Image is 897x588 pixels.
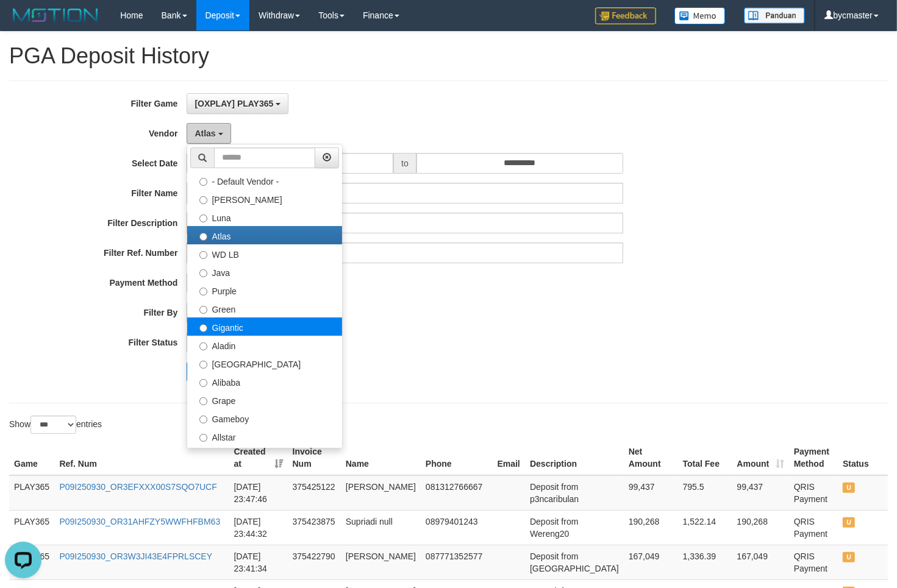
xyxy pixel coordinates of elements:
label: [PERSON_NAME] [187,190,342,208]
td: Deposit from [GEOGRAPHIC_DATA] [525,545,624,579]
input: Allstar [199,434,207,442]
td: 167,049 [732,545,789,579]
a: P09I250930_OR3W3JI43E4FPRLSCEY [59,551,212,561]
th: Total Fee [678,441,732,475]
label: Grape [187,391,342,409]
input: Java [199,269,207,277]
button: Atlas [187,123,231,144]
td: Deposit from p3ncaribulan [525,475,624,511]
input: Aladin [199,342,207,350]
label: Aladin [187,336,342,354]
td: QRIS Payment [789,475,838,511]
label: Xtr [187,445,342,464]
td: QRIS Payment [789,510,838,545]
td: QRIS Payment [789,545,838,579]
td: [PERSON_NAME] [341,545,421,579]
span: Atlas [195,129,215,138]
th: Invoice Num [288,441,341,475]
span: [OXPLAY] PLAY365 [195,99,273,108]
td: 190,268 [624,510,678,545]
th: Ref. Num [54,441,229,475]
td: [DATE] 23:44:32 [229,510,287,545]
input: Purple [199,288,207,296]
td: 375423875 [288,510,341,545]
input: - Default Vendor - [199,178,207,186]
td: 087771352577 [421,545,493,579]
label: Alibaba [187,372,342,391]
h1: PGA Deposit History [9,44,888,68]
label: Allstar [187,427,342,445]
td: [PERSON_NAME] [341,475,421,511]
th: Payment Method [789,441,838,475]
span: to [393,153,416,174]
span: UNPAID [843,517,855,528]
input: Luna [199,214,207,222]
td: 795.5 [678,475,732,511]
td: Supriadi null [341,510,421,545]
label: Show entries [9,416,102,434]
td: 1,336.39 [678,545,732,579]
th: Phone [421,441,493,475]
label: Java [187,263,342,281]
td: PLAY365 [9,475,54,511]
label: WD LB [187,244,342,263]
td: 375422790 [288,545,341,579]
span: UNPAID [843,483,855,493]
td: 99,437 [732,475,789,511]
td: [DATE] 23:41:34 [229,545,287,579]
td: 081312766667 [421,475,493,511]
label: [GEOGRAPHIC_DATA] [187,354,342,372]
label: Green [187,299,342,317]
th: Name [341,441,421,475]
td: 08979401243 [421,510,493,545]
label: Purple [187,281,342,299]
td: 1,522.14 [678,510,732,545]
label: Luna [187,208,342,226]
img: Feedback.jpg [595,7,656,24]
a: P09I250930_OR3EFXXX00S7SQO7UCF [59,482,216,492]
input: [GEOGRAPHIC_DATA] [199,361,207,369]
input: Grape [199,397,207,405]
td: [DATE] 23:47:46 [229,475,287,511]
img: Button%20Memo.svg [674,7,726,24]
input: [PERSON_NAME] [199,196,207,204]
td: 99,437 [624,475,678,511]
a: P09I250930_OR31AHFZY5WWFHFBM63 [59,517,220,526]
label: - Default Vendor - [187,171,342,190]
img: MOTION_logo.png [9,6,102,24]
td: 190,268 [732,510,789,545]
input: WD LB [199,251,207,259]
td: PLAY365 [9,510,54,545]
th: Net Amount [624,441,678,475]
button: [OXPLAY] PLAY365 [187,93,288,114]
label: Gigantic [187,317,342,336]
th: Game [9,441,54,475]
input: Green [199,306,207,314]
input: Gameboy [199,416,207,423]
span: UNPAID [843,552,855,562]
label: Gameboy [187,409,342,427]
th: Status [838,441,888,475]
label: Atlas [187,226,342,244]
button: Open LiveChat chat widget [5,5,41,41]
th: Description [525,441,624,475]
td: 167,049 [624,545,678,579]
img: panduan.png [744,7,805,24]
td: Deposit from Wereng20 [525,510,624,545]
select: Showentries [30,416,76,434]
input: Gigantic [199,324,207,332]
th: Email [493,441,526,475]
td: 375425122 [288,475,341,511]
input: Alibaba [199,379,207,387]
th: Amount: activate to sort column ascending [732,441,789,475]
th: Created at: activate to sort column ascending [229,441,287,475]
input: Atlas [199,233,207,241]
